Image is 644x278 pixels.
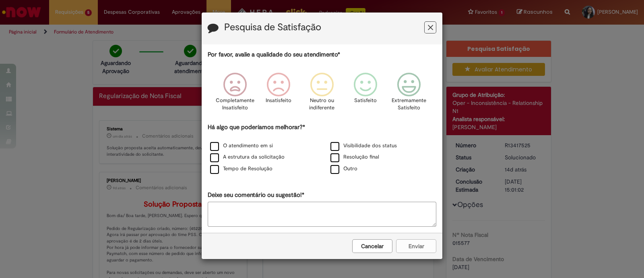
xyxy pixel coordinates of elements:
div: Há algo que poderíamos melhorar?* [208,123,436,175]
label: Pesquisa de Satisfação [224,22,321,33]
p: Satisfeito [354,97,377,105]
label: Por favor, avalie a qualidade do seu atendimento* [208,50,340,59]
div: Satisfeito [345,67,386,122]
div: Extremamente Satisfeito [388,67,429,122]
div: Insatisfeito [258,67,299,122]
label: Resolução final [330,153,379,161]
p: Completamente Insatisfeito [216,97,254,112]
p: Extremamente Satisfeito [392,97,426,112]
label: A estrutura da solicitação [210,153,285,161]
label: Tempo de Resolução [210,165,272,173]
label: Visibilidade dos status [330,142,397,150]
p: Neutro ou indiferente [308,97,336,112]
div: Neutro ou indiferente [301,67,343,122]
div: Completamente Insatisfeito [214,67,255,122]
button: Cancelar [352,239,392,253]
label: Outro [330,165,357,173]
p: Insatisfeito [266,97,291,105]
label: O atendimento em si [210,142,273,150]
label: Deixe seu comentário ou sugestão!* [208,191,304,199]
